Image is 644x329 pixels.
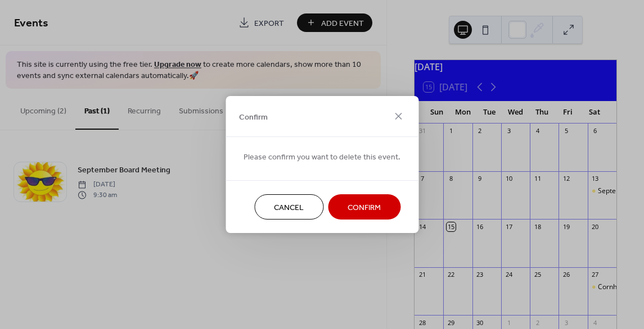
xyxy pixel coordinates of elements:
[254,194,323,220] button: Cancel
[328,194,400,220] button: Confirm
[244,152,400,163] span: Please confirm you want to delete this event.
[274,202,304,214] span: Cancel
[239,111,268,123] span: Confirm
[348,202,381,214] span: Confirm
